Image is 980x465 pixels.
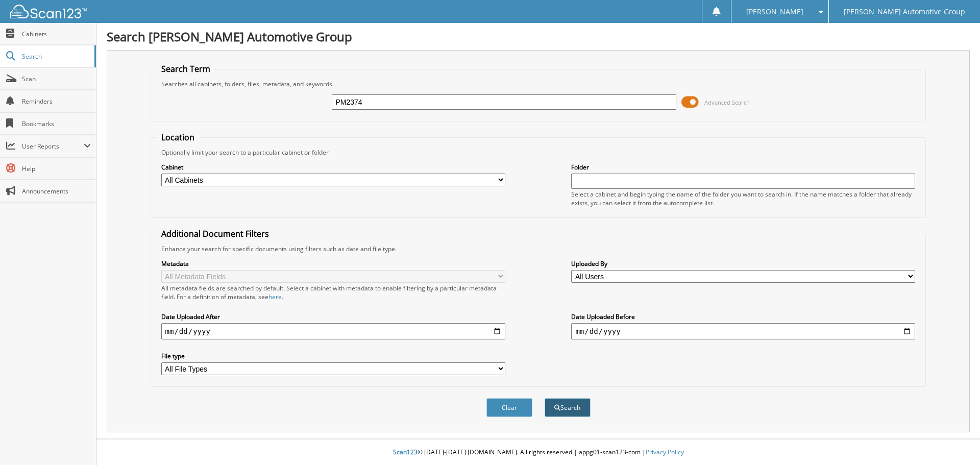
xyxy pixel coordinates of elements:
[156,228,274,239] legend: Additional Document Filters
[571,323,915,339] input: end
[545,398,591,417] button: Search
[161,352,505,360] label: File type
[96,440,980,465] div: © [DATE]-[DATE] [DOMAIN_NAME]. All rights reserved | appg01-scan123-com |
[22,52,89,61] span: Search
[571,190,915,207] div: Select a cabinet and begin typing the name of the folder you want to search in. If the name match...
[156,63,215,75] legend: Search Term
[156,244,921,253] div: Enhance your search for specific documents using filters such as date and file type.
[486,398,532,417] button: Clear
[161,284,505,301] div: All metadata fields are searched by default. Select a cabinet with metadata to enable filtering b...
[107,28,970,45] h1: Search [PERSON_NAME] Automotive Group
[22,164,91,173] span: Help
[571,312,915,321] label: Date Uploaded Before
[10,5,87,18] img: scan123-logo-white.svg
[571,163,915,172] label: Folder
[156,148,921,157] div: Optionally limit your search to a particular cabinet or folder
[22,119,91,128] span: Bookmarks
[393,448,418,456] span: Scan123
[161,163,505,172] label: Cabinet
[746,9,803,15] span: [PERSON_NAME]
[22,75,91,83] span: Scan
[22,142,84,151] span: User Reports
[156,80,921,88] div: Searches all cabinets, folders, files, metadata, and keywords
[929,416,980,465] iframe: Chat Widget
[22,30,91,38] span: Cabinets
[161,323,505,339] input: start
[22,97,91,106] span: Reminders
[844,9,965,15] span: [PERSON_NAME] Automotive Group
[22,187,91,195] span: Announcements
[646,448,684,456] a: Privacy Policy
[161,312,505,321] label: Date Uploaded After
[704,99,750,106] span: Advanced Search
[156,132,200,143] legend: Location
[161,259,505,268] label: Metadata
[571,259,915,268] label: Uploaded By
[268,292,282,301] a: here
